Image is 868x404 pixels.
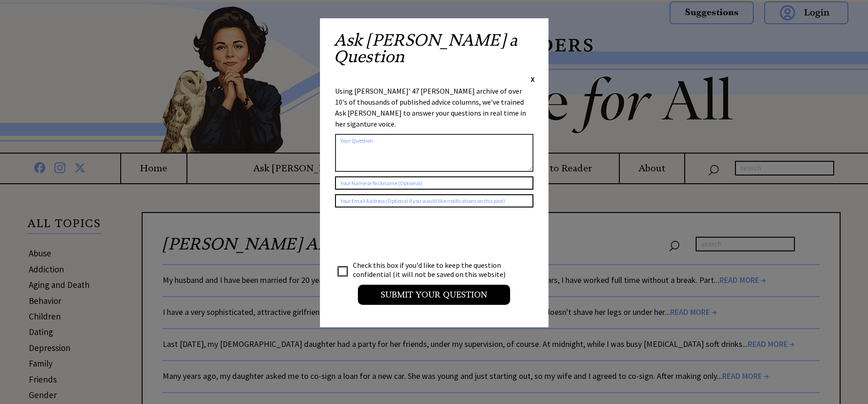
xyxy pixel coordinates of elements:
[334,32,535,74] h2: Ask [PERSON_NAME] a Question
[531,74,535,84] span: X
[358,285,510,305] input: Submit your Question
[335,176,533,190] input: Your Name or Nickname (Optional)
[335,194,533,207] input: Your Email Address (Optional if you would like notifications on this post)
[335,85,533,129] div: Using [PERSON_NAME]' 47 [PERSON_NAME] archive of over 10's of thousands of published advice colum...
[352,260,514,279] td: Check this box if you'd like to keep the question confidential (it will not be saved on this webs...
[335,217,474,252] iframe: reCAPTCHA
